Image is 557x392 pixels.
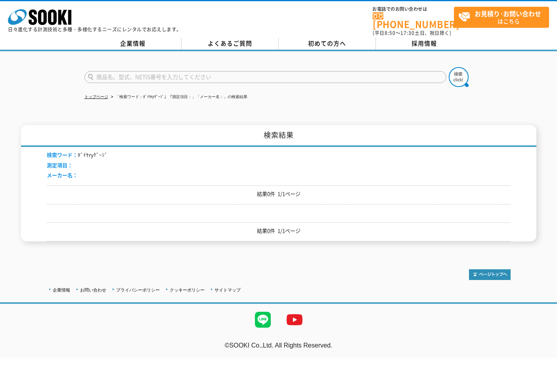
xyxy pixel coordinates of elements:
[84,95,108,99] a: トップページ
[373,7,454,12] span: お電話でのお問い合わせは
[279,38,376,50] a: 初めての方へ
[475,9,541,18] strong: お見積り･お問い合わせ
[247,304,279,336] img: LINE
[21,125,536,147] h1: 検索結果
[47,190,511,198] p: 結果0件 1/1ページ
[458,7,549,27] span: はこちら
[80,288,106,292] a: お問い合わせ
[526,350,557,357] a: テストMail
[385,29,396,37] span: 8:50
[47,161,73,169] span: 測定項目：
[469,269,511,280] img: トップページへ
[376,38,473,50] a: 採用情報
[454,7,549,28] a: お見積り･お問い合わせはこちら
[8,27,182,32] p: 日々進化する計測技術と多種・多様化するニーズにレンタルでお応えします。
[182,38,279,50] a: よくあるご質問
[47,151,107,159] li: ﾀﾞｲﾔryｹﾞｰｼﾞ
[279,304,310,336] img: YouTube
[373,12,454,29] a: [PHONE_NUMBER]
[400,29,415,37] span: 17:30
[170,288,205,292] a: クッキーポリシー
[84,71,446,83] input: 商品名、型式、NETIS番号を入力してください
[53,288,70,292] a: 企業情報
[109,93,247,101] li: 「検索ワード：ﾀﾞｲﾔryｹﾞｰｼﾞ」「測定項目：」「メーカー名：」の検索結果
[308,39,346,48] span: 初めての方へ
[214,288,241,292] a: サイトマップ
[47,171,78,179] span: メーカー名：
[116,288,160,292] a: プライバシーポリシー
[47,227,511,235] p: 結果0件 1/1ページ
[449,67,469,87] img: btn_search.png
[84,38,182,50] a: 企業情報
[373,29,451,37] span: (平日 ～ 土日、祝日除く)
[47,151,78,158] span: 検索ワード：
